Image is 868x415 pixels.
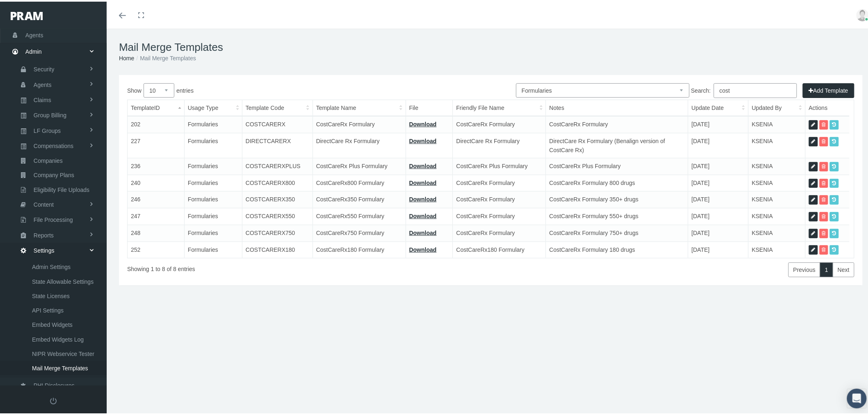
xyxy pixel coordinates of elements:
[242,190,313,207] td: COSTCARERX350
[830,194,839,203] a: Previous Versions
[749,173,806,190] td: KSENIA
[409,245,437,251] a: Download
[546,240,688,256] td: CostCareRx Formulary 180 drugs
[820,135,828,145] a: Delete
[144,82,174,96] select: Showentries
[830,227,839,237] a: Previous Versions
[184,190,242,207] td: Formularies
[128,156,184,173] td: 236
[453,98,546,114] th: Friendly File Name: activate to sort column ascending
[313,190,406,207] td: CostCareRx350 Formulary
[119,39,863,52] h1: Mail Merge Templates
[34,242,55,256] span: Settings
[833,261,854,276] a: Next
[242,156,313,173] td: COSTCARERXPLUS
[688,223,749,240] td: [DATE]
[128,114,184,131] td: 202
[409,211,437,218] a: Download
[34,61,55,75] span: Security
[688,173,749,190] td: [DATE]
[688,156,749,173] td: [DATE]
[409,178,437,185] a: Download
[688,190,749,207] td: [DATE]
[809,210,818,220] a: Edit
[32,345,94,359] span: NIPR Webservice Tester
[830,135,839,145] a: Previous Versions
[749,114,806,131] td: KSENIA
[830,244,839,253] a: Previous Versions
[749,240,806,256] td: KSENIA
[34,181,89,195] span: Eligibility File Uploads
[242,131,313,156] td: DIRECTCARERX
[128,190,184,207] td: 246
[32,287,70,301] span: State Licenses
[788,261,820,276] a: Previous
[749,207,806,223] td: KSENIA
[184,173,242,190] td: Formularies
[809,244,818,253] a: Edit
[453,114,546,131] td: CostCareRx Formulary
[749,190,806,207] td: KSENIA
[809,227,818,237] a: Edit
[749,98,806,114] th: Updated By: activate to sort column ascending
[809,135,818,145] a: Edit
[242,240,313,256] td: COSTCARERX180
[688,98,749,114] th: Update Date: activate to sort column ascending
[32,360,88,374] span: Mail Merge Templates
[453,156,546,173] td: CostCareRx Plus Formulary
[32,331,84,345] span: Embed Widgets Log
[184,223,242,240] td: Formularies
[749,223,806,240] td: KSENIA
[453,131,546,156] td: DirectCare Rx Formulary
[546,131,688,156] td: DirectCare Rx Formulary (Benalign version of CostCare Rx)
[34,91,51,105] span: Claims
[34,122,61,136] span: LF Groups
[184,98,242,114] th: Usage Type: activate to sort column ascending
[409,136,437,143] a: Download
[809,177,818,187] a: Edit
[453,207,546,223] td: CostCareRx Formulary
[453,240,546,256] td: CostCareRx180 Formulary
[242,223,313,240] td: COSTCARERX750
[406,98,453,114] th: File
[34,166,74,180] span: Company Plans
[820,227,828,237] a: Delete
[128,173,184,190] td: 240
[409,119,437,126] a: Download
[691,82,797,96] label: Search:
[453,223,546,240] td: CostCareRx Formulary
[409,228,437,235] a: Download
[809,160,818,170] a: Edit
[805,98,850,114] th: Actions
[820,244,828,253] a: Delete
[749,156,806,173] td: KSENIA
[313,173,406,190] td: CostCareRx800 Formulary
[820,210,828,220] a: Delete
[453,173,546,190] td: CostCareRx Formulary
[546,156,688,173] td: CostCareRx Plus Formulary
[830,119,839,128] a: Previous Versions
[128,98,184,114] th: TemplateID: activate to sort column descending
[128,207,184,223] td: 247
[34,377,75,391] span: PHI Disclosures
[11,10,43,18] img: PRAM_20_x_78.png
[184,207,242,223] td: Formularies
[688,240,749,256] td: [DATE]
[242,173,313,190] td: COSTCARERX800
[34,211,73,225] span: File Processing
[546,190,688,207] td: CostCareRx Formulary 350+ drugs
[128,240,184,256] td: 252
[34,227,54,241] span: Reports
[242,207,313,223] td: COSTCARERX550
[409,161,437,168] a: Download
[25,26,43,41] span: Agents
[32,258,71,272] span: Admin Settings
[830,177,839,187] a: Previous Versions
[830,160,839,170] a: Previous Versions
[820,177,828,187] a: Delete
[242,114,313,131] td: COSTCARERX
[453,190,546,207] td: CostCareRx Formulary
[820,261,833,276] a: 1
[809,194,818,203] a: Edit
[714,82,797,96] input: Search:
